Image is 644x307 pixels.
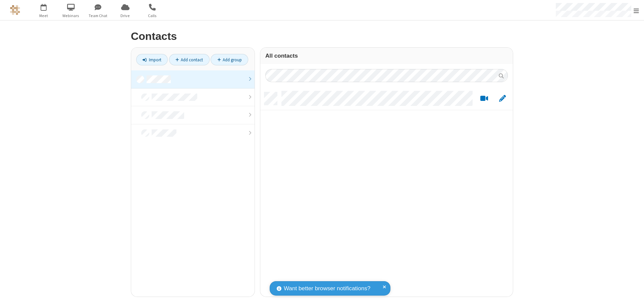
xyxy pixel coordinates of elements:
a: Add group [211,54,248,65]
span: Want better browser notifications? [284,284,370,293]
button: Edit [496,95,509,103]
span: Drive [113,13,138,19]
span: Team Chat [86,13,111,19]
span: Calls [140,13,165,19]
img: QA Selenium DO NOT DELETE OR CHANGE [10,5,20,15]
div: grid [260,87,513,297]
h2: Contacts [131,30,513,42]
h3: All contacts [265,53,508,59]
span: Webinars [58,13,84,19]
button: Start a video meeting [478,95,491,103]
span: Meet [31,13,56,19]
a: Import [136,54,168,65]
a: Add contact [169,54,210,65]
